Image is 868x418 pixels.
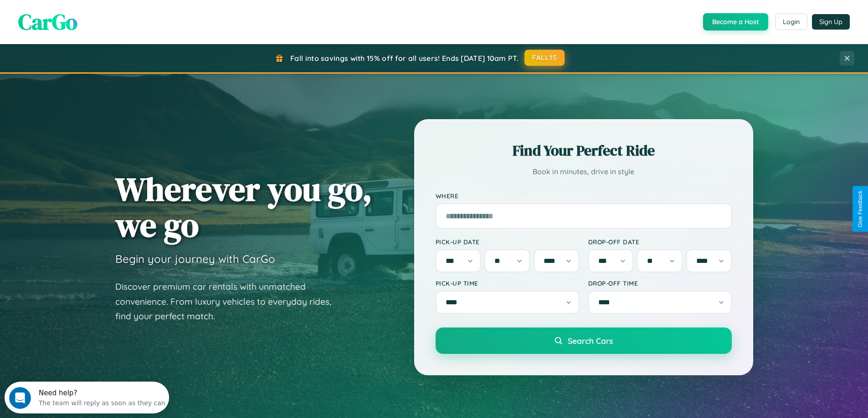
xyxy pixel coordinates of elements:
[436,165,732,178] p: Book in minutes, drive in style
[436,192,732,200] label: Where
[4,4,169,29] div: Open Intercom Messenger
[115,171,372,243] h1: Wherever you go, we go
[290,54,519,63] span: Fall into savings with 15% off for all users! Ends [DATE] 10am PT.
[812,14,850,30] button: Sign Up
[436,327,732,354] button: Search Cars
[34,15,161,25] div: The team will reply as soon as they can
[436,238,579,246] label: Pick-up Date
[5,382,169,413] iframe: Intercom live chat discovery launcher
[857,191,863,227] div: Give Feedback
[115,279,343,324] p: Discover premium car rentals with unmatched convenience. From luxury vehicles to everyday rides, ...
[703,13,768,30] button: Become a Host
[34,8,161,15] div: Need help?
[588,238,732,246] label: Drop-off Date
[18,7,77,37] span: CarGo
[436,279,579,287] label: Pick-up Time
[524,50,565,66] button: FALL15
[436,141,732,161] h2: Find Your Perfect Ride
[775,14,807,30] button: Login
[588,279,732,287] label: Drop-off Time
[115,252,275,266] h3: Begin your journey with CarGo
[9,387,31,409] iframe: Intercom live chat
[568,336,613,346] span: Search Cars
